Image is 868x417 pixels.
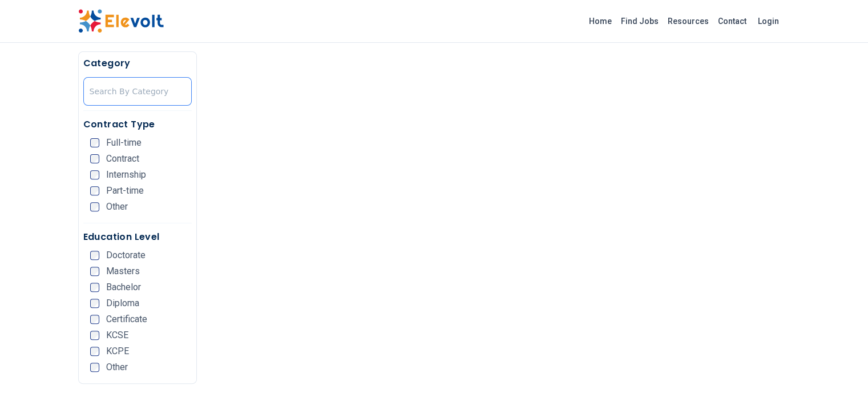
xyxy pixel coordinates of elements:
[616,12,663,30] a: Find Jobs
[90,283,99,292] input: Bachelor
[584,12,616,30] a: Home
[83,230,192,244] h5: Education Level
[106,138,142,147] span: Full-time
[106,154,139,163] span: Contract
[106,315,147,324] span: Certificate
[106,186,144,195] span: Part-time
[90,154,99,163] input: Contract
[106,363,128,372] span: Other
[90,363,99,372] input: Other
[90,267,99,276] input: Masters
[90,170,99,179] input: Internship
[106,331,128,340] span: KCSE
[106,170,146,179] span: Internship
[90,299,99,308] input: Diploma
[106,202,128,211] span: Other
[90,251,99,260] input: Doctorate
[811,362,868,417] iframe: Chat Widget
[90,138,99,147] input: Full-time
[106,347,129,356] span: KCPE
[713,12,751,30] a: Contact
[83,118,192,131] h5: Contract Type
[90,186,99,195] input: Part-time
[83,57,192,70] h5: Category
[106,283,141,292] span: Bachelor
[90,315,99,324] input: Certificate
[106,251,146,260] span: Doctorate
[90,202,99,211] input: Other
[90,331,99,340] input: KCSE
[663,12,713,30] a: Resources
[106,299,139,308] span: Diploma
[106,267,140,276] span: Masters
[78,9,164,33] img: Elevolt
[751,10,786,33] a: Login
[90,347,99,356] input: KCPE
